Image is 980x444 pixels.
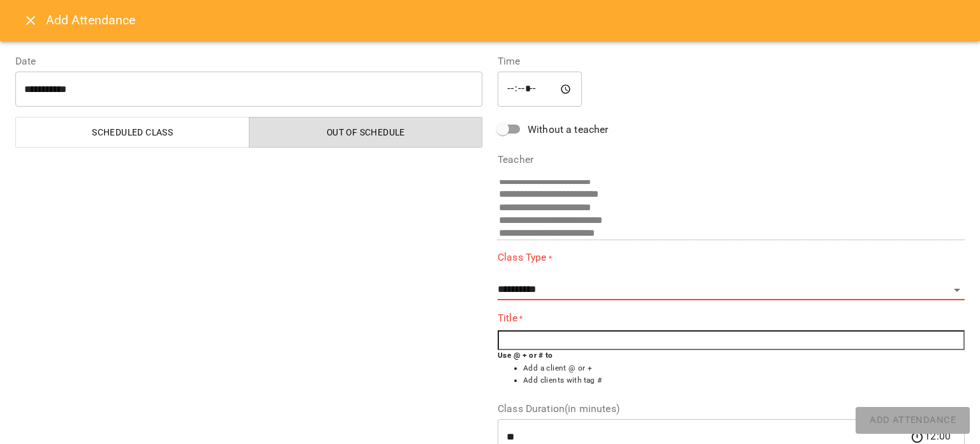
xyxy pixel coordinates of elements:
[498,310,965,325] label: Title
[249,117,483,148] button: Out of Schedule
[498,404,965,414] label: Class Duration(in minutes)
[15,117,249,148] button: Scheduled class
[528,122,609,137] span: Without a teacher
[523,374,965,387] li: Add clients with tag #
[498,56,965,66] label: Time
[24,125,242,140] span: Scheduled class
[257,125,475,140] span: Out of Schedule
[523,362,965,375] li: Add a client @ or +
[498,351,553,360] b: Use @ + or # to
[15,56,482,66] label: Date
[498,155,965,165] label: Teacher
[15,5,46,36] button: Close
[498,250,965,265] label: Class Type
[46,10,965,30] h6: Add Attendance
